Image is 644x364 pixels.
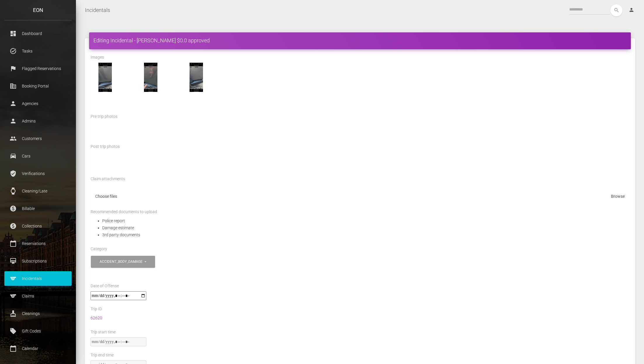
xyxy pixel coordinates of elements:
p: Customers [9,134,67,143]
p: Agencies [9,99,67,108]
h4: Editing Incidental - [PERSON_NAME] $0.0 approved [93,37,626,44]
a: cleaning_services Cleanings [4,306,72,321]
label: Claim attachments [91,176,125,182]
a: 62620 [91,316,102,320]
p: Incidentals [9,274,67,283]
p: Calendar [9,344,67,353]
a: paid Collections [4,219,72,233]
label: Choose files [91,191,629,203]
a: dashboard Dashboard [4,26,72,41]
p: Admins [9,117,67,125]
a: calendar_today Reservations [4,236,72,251]
label: Trip start time [91,329,116,335]
a: corporate_fare Booking Portal [4,79,72,93]
label: Category [91,246,107,252]
a: watch Cleaning/Late [4,184,72,198]
button: search [610,4,622,16]
label: Recommended documents to upload [91,209,157,215]
p: Reservations [9,239,67,248]
p: Flagged Reservations [9,64,67,73]
p: Tasks [9,47,67,55]
img: IMG_2977.png [182,63,211,92]
a: local_offer Gift Codes [4,324,72,338]
a: calendar_today Calendar [4,341,72,356]
a: flag Flagged Reservations [4,61,72,76]
a: task_alt Tasks [4,44,72,58]
a: drive_eta Cars [4,149,72,163]
label: Trip ID [91,306,102,312]
p: Cleaning/Late [9,187,67,195]
img: IMG_2979.png [91,63,120,92]
li: Damage estimate [102,224,629,231]
p: Billable [9,204,67,213]
a: verified_user Verifications [4,166,72,181]
a: sports Incidentals [4,271,72,286]
p: Dashboard [9,29,67,38]
p: Booking Portal [9,82,67,90]
a: people Customers [4,131,72,146]
p: Verifications [9,169,67,178]
a: person Agencies [4,96,72,111]
img: IMG_2978.png [136,63,165,92]
a: sports Claims [4,289,72,303]
p: Gift Codes [9,327,67,335]
button: accident_body_damage [91,256,155,268]
div: accident_body_damage [100,259,144,264]
li: 3rd party documents [102,231,629,238]
p: Claims [9,292,67,300]
label: Date of Offense [91,283,119,289]
label: Trip end time [91,352,114,358]
p: Subscriptions [9,257,67,265]
a: person [624,4,640,16]
a: paid Billable [4,201,72,216]
i: person [629,7,634,13]
label: Images [91,55,104,60]
p: Cleanings [9,309,67,318]
label: Post trip photos [91,144,120,150]
p: Collections [9,222,67,230]
p: Cars [9,152,67,160]
a: card_membership Subscriptions [4,254,72,268]
a: Incidentals [85,3,110,17]
li: Police report [102,217,629,224]
a: person Admins [4,114,72,128]
label: Pre trip photos [91,114,117,120]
